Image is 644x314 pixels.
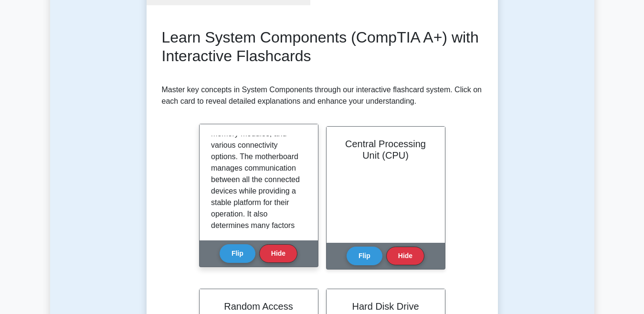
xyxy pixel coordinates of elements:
[386,247,424,265] button: Hide
[162,28,483,65] h2: Learn System Components (CompTIA A+) with Interactive Flashcards
[338,138,433,161] h2: Central Processing Unit (CPU)
[220,244,255,263] button: Flip
[211,48,303,312] p: The motherboard is the main printed circuit board (PCB) in a computer. It serves as the centerpie...
[259,244,297,263] button: Hide
[162,84,483,107] p: Master key concepts in System Components through our interactive flashcard system. Click on each ...
[347,247,382,265] button: Flip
